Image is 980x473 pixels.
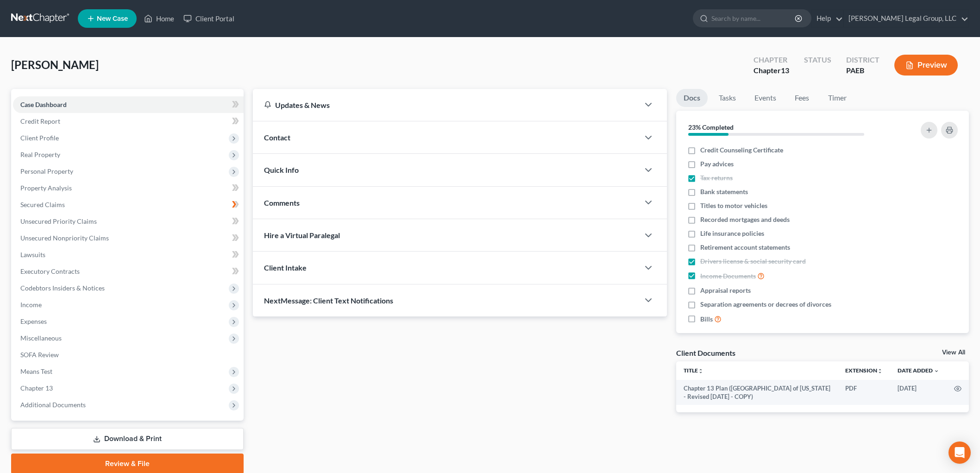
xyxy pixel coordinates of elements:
[13,347,244,363] a: SOFA Review
[20,401,86,409] span: Additional Documents
[700,315,713,324] span: Bills
[13,263,244,280] a: Executory Contracts
[698,368,704,374] i: unfold_more
[845,367,883,374] a: Extensionunfold_more
[20,217,97,225] span: Unsecured Priority Claims
[11,58,99,71] span: [PERSON_NAME]
[20,284,105,292] span: Codebtors Insiders & Notices
[264,100,628,110] div: Updates & News
[700,201,767,210] span: Titles to motor vehicles
[264,231,340,240] span: Hire a Virtual Paralegal
[949,441,971,464] div: Open Intercom Messenger
[264,263,307,272] span: Client Intake
[700,187,748,196] span: Bank statements
[781,66,789,75] span: 13
[700,257,806,266] span: Drivers license & social security card
[264,165,299,174] span: Quick Info
[20,267,80,275] span: Executory Contracts
[20,151,60,158] span: Real Property
[20,367,52,375] span: Means Test
[20,167,73,175] span: Personal Property
[13,246,244,263] a: Lawsuits
[942,349,965,356] a: View All
[13,180,244,196] a: Property Analysis
[700,271,756,281] span: Income Documents
[20,384,53,392] span: Chapter 13
[700,145,783,155] span: Credit Counseling Certificate
[700,229,764,238] span: Life insurance policies
[846,55,879,65] div: District
[700,215,790,224] span: Recorded mortgages and deeds
[676,380,838,405] td: Chapter 13 Plan ([GEOGRAPHIC_DATA] of [US_STATE] - Revised [DATE] - COPY)
[20,317,47,325] span: Expenses
[676,89,708,107] a: Docs
[890,380,947,405] td: [DATE]
[20,201,65,208] span: Secured Claims
[877,368,883,374] i: unfold_more
[821,89,854,107] a: Timer
[684,367,704,374] a: Titleunfold_more
[20,184,72,192] span: Property Analysis
[804,55,831,65] div: Status
[264,198,300,207] span: Comments
[838,380,890,405] td: PDF
[20,351,59,359] span: SOFA Review
[20,101,67,108] span: Case Dashboard
[688,123,734,131] strong: 23% Completed
[894,55,958,76] button: Preview
[264,133,290,142] span: Contact
[700,159,734,169] span: Pay advices
[20,234,109,242] span: Unsecured Nonpriority Claims
[754,55,789,65] div: Chapter
[97,15,128,22] span: New Case
[20,251,45,259] span: Lawsuits
[179,10,239,27] a: Client Portal
[13,230,244,246] a: Unsecured Nonpriority Claims
[844,10,968,27] a: [PERSON_NAME] Legal Group, LLC
[13,213,244,230] a: Unsecured Priority Claims
[139,10,179,27] a: Home
[700,300,831,309] span: Separation agreements or decrees of divorces
[264,296,393,305] span: NextMessage: Client Text Notifications
[676,348,735,358] div: Client Documents
[754,65,789,76] div: Chapter
[700,286,751,295] span: Appraisal reports
[20,301,42,309] span: Income
[787,89,817,107] a: Fees
[934,368,939,374] i: expand_more
[20,334,62,342] span: Miscellaneous
[812,10,843,27] a: Help
[11,428,244,450] a: Download & Print
[20,117,60,125] span: Credit Report
[700,173,733,183] span: Tax returns
[700,243,790,252] span: Retirement account statements
[747,89,784,107] a: Events
[20,134,59,142] span: Client Profile
[711,10,796,27] input: Search by name...
[846,65,879,76] div: PAEB
[13,113,244,130] a: Credit Report
[13,96,244,113] a: Case Dashboard
[13,196,244,213] a: Secured Claims
[711,89,743,107] a: Tasks
[898,367,939,374] a: Date Added expand_more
